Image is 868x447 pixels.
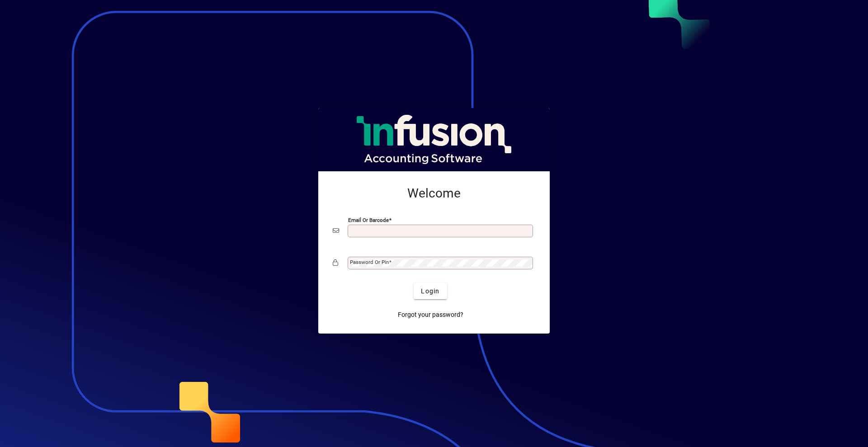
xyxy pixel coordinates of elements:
[333,186,535,201] h2: Welcome
[414,283,447,299] button: Login
[394,306,467,323] a: Forgot your password?
[421,287,439,296] span: Login
[398,310,463,320] span: Forgot your password?
[350,259,389,265] mat-label: Password or Pin
[348,217,389,223] mat-label: Email or Barcode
